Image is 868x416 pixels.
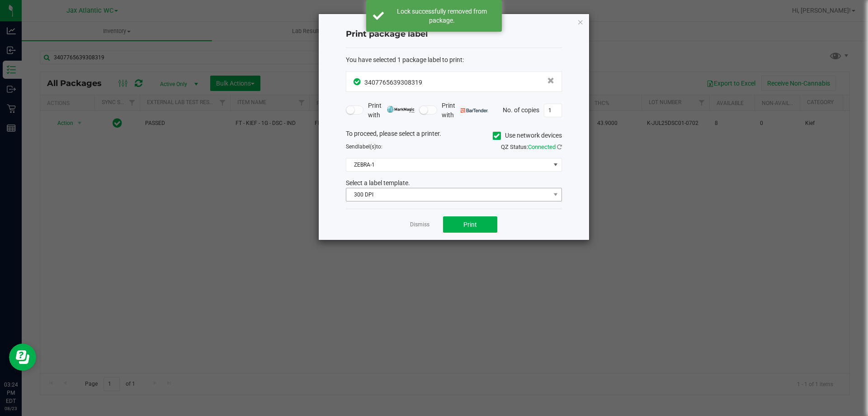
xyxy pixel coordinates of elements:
span: QZ Status: [501,143,562,150]
span: Print [463,221,477,228]
div: To proceed, please select a printer. [339,129,569,143]
div: : [346,55,562,65]
div: Select a label template. [339,178,569,188]
button: Print [443,216,497,233]
span: label(s) [358,143,376,150]
span: 300 DPI [346,188,550,201]
iframe: Resource center [9,344,36,371]
h4: Print package label [346,29,562,40]
span: You have selected 1 package label to print [346,56,462,63]
label: Use network devices [493,131,562,140]
span: Send to: [346,143,382,150]
span: ZEBRA-1 [346,158,550,171]
div: Lock successfully removed from package. [389,7,495,25]
span: 3407765639308319 [364,79,422,86]
span: Connected [528,143,556,150]
img: bartender.png [461,108,488,113]
span: Print with [368,101,415,120]
img: mark_magic_cybra.png [387,106,415,113]
a: Dismiss [410,221,429,229]
span: Print with [442,101,488,120]
span: No. of copies [503,106,539,113]
span: In Sync [354,77,362,86]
